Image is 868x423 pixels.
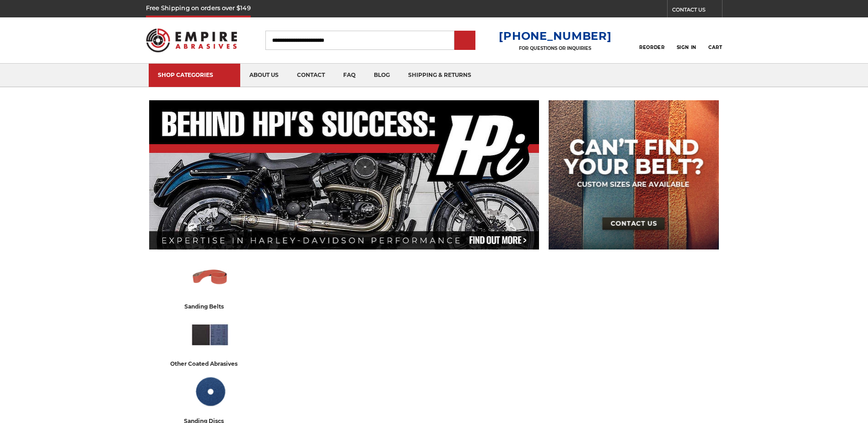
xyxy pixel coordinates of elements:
span: Cart [708,44,722,50]
img: promo banner for custom belts. [549,100,719,249]
img: Sanding Belts [190,258,230,297]
input: Submit [456,32,474,50]
a: SHOP CATEGORIES [149,64,240,87]
div: other coated abrasives [170,359,249,369]
a: CONTACT US [672,5,722,17]
div: sanding belts [184,302,236,311]
img: Sanding Discs [190,372,230,412]
a: contact [288,64,334,87]
a: shipping & returns [399,64,480,87]
span: Sign In [677,44,696,50]
a: faq [334,64,365,87]
img: Other Coated Abrasives [190,315,230,354]
a: Reorder [639,30,664,50]
a: about us [240,64,288,87]
img: Banner for an interview featuring Horsepower Inc who makes Harley performance upgrades featured o... [149,100,539,249]
span: Reorder [639,44,664,50]
a: other coated abrasives [153,315,267,369]
div: SHOP CATEGORIES [158,71,231,78]
img: Empire Abrasives [146,22,237,58]
a: Cart [708,30,722,50]
p: FOR QUESTIONS OR INQUIRIES [499,45,611,51]
a: sanding belts [153,258,267,311]
a: blog [365,64,399,87]
a: [PHONE_NUMBER] [499,29,611,43]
